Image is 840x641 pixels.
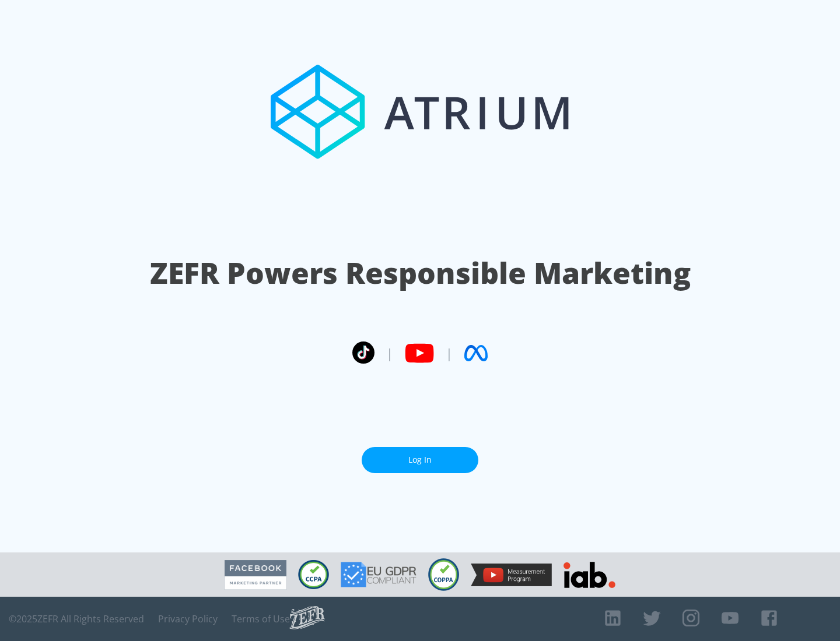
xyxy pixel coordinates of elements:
img: Facebook Marketing Partner [225,560,286,590]
h1: ZEFR Powers Responsible Marketing [150,253,691,293]
a: Terms of Use [232,613,290,625]
img: IAB [563,562,615,588]
span: | [386,344,393,362]
span: © 2025 ZEFR All Rights Reserved [9,613,144,625]
img: COPPA Compliant [428,558,459,591]
a: Log In [362,447,478,473]
a: Privacy Policy [158,613,218,625]
img: GDPR Compliant [341,562,416,587]
img: YouTube Measurement Program [471,563,552,586]
span: | [446,344,453,362]
img: CCPA Compliant [298,560,329,589]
